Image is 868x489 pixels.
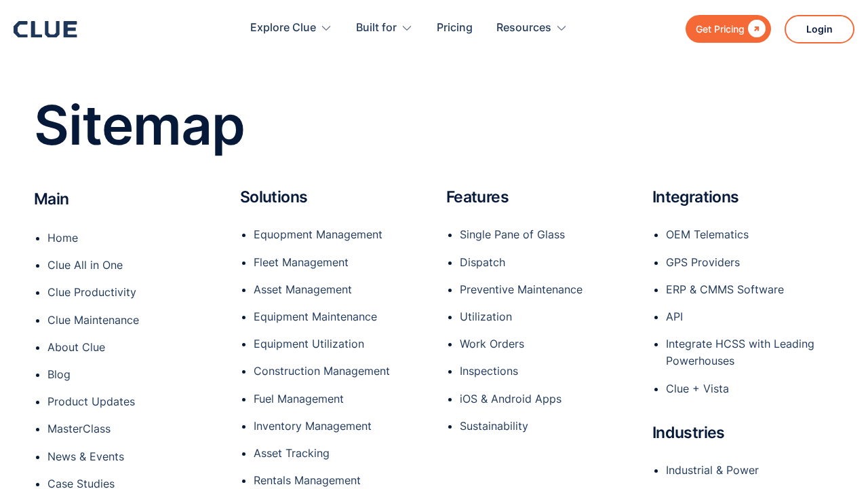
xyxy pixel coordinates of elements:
a: Fleet Management [254,254,422,271]
h2: Main [34,189,216,209]
a: Clue Maintenance [47,312,216,329]
a: Single Pane of Glass [460,226,628,243]
a: Dispatch [460,254,628,271]
div: Resources [496,7,551,50]
div: Explore Clue [250,7,316,50]
a: Integrate HCSS with Leading Powerhouses [666,336,834,369]
h1: Sitemap [34,95,834,155]
a: Asset Tracking [254,445,422,462]
div: Built for [356,7,397,50]
a: Equipment Utilization [254,336,422,352]
a: Integrations [652,182,738,219]
h2: Features [446,189,509,206]
div: Explore Clue [250,7,332,50]
a: Asset Management [254,281,422,298]
a: ERP & CMMS Software [666,281,834,298]
a: Clue All in One [47,257,216,274]
a: Login [785,15,854,43]
a: Rentals Management [254,472,422,489]
a: Construction Management [254,363,422,380]
a: Industries [652,418,725,455]
a: OEM Telematics [666,226,834,243]
a: Home [47,230,216,247]
a: iOS & Android Apps [460,391,628,407]
a: Sustainability [460,418,628,435]
a: Features [446,182,509,219]
a: Preventive Maintenance [460,281,628,298]
a: Blog [47,366,216,383]
div:  [745,20,766,37]
h2: Integrations [652,189,738,206]
a: GPS Providers [666,254,834,271]
a: Inventory Management [254,418,422,435]
div: Built for [356,7,413,50]
a: Clue Productivity [47,284,216,301]
a: Clue + Vista [666,380,834,397]
a: Inspections [460,363,628,380]
a: Product Updates [47,393,216,410]
a: Equopment Management [254,226,422,243]
h2: Industries [652,424,725,441]
a: Utilization [460,308,628,325]
a: About Clue [47,339,216,356]
a: Get Pricing [686,15,771,43]
h2: Solutions [240,189,307,206]
div: Resources [496,7,568,50]
a: Pricing [437,7,473,50]
a: Fuel Management [254,391,422,407]
a: Solutions [240,182,307,219]
div: Get Pricing [696,20,745,37]
a: Work Orders [460,336,628,352]
a: MasterClass [47,420,216,437]
a: Equipment Maintenance [254,308,422,325]
a: Industrial & Power [666,462,834,479]
a: API [666,308,834,325]
a: News & Events [47,448,216,465]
